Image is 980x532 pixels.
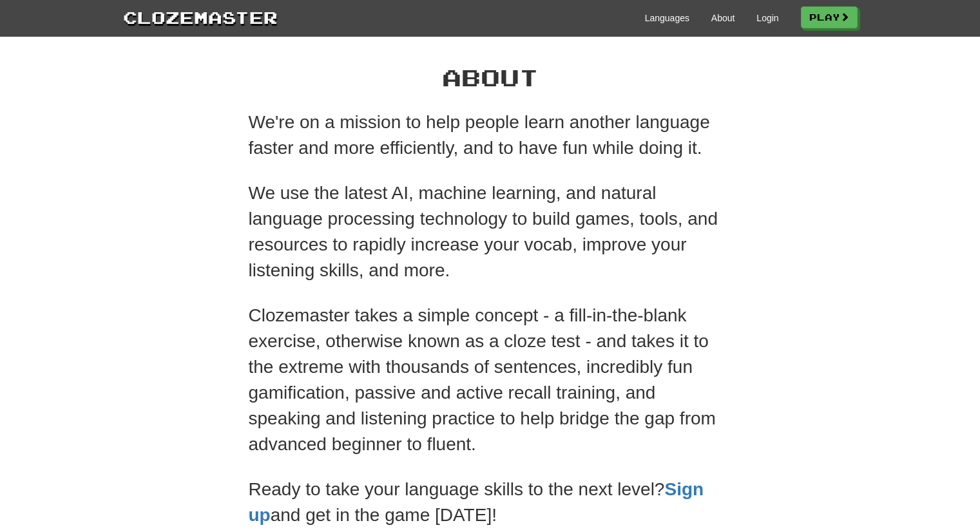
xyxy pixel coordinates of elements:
a: Play [801,6,858,28]
p: Ready to take your language skills to the next level? and get in the game [DATE]! [249,477,732,528]
a: Sign up [249,479,704,525]
a: Languages [645,12,689,24]
p: Clozemaster takes a simple concept - a fill-in-the-blank exercise, otherwise known as a cloze tes... [249,303,732,457]
a: Login [756,12,778,24]
a: Clozemaster [123,5,278,29]
a: About [711,12,735,24]
h1: About [249,64,732,90]
p: We're on a mission to help people learn another language faster and more efficiently, and to have... [249,109,732,161]
p: We use the latest AI, machine learning, and natural language processing technology to build games... [249,180,732,283]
